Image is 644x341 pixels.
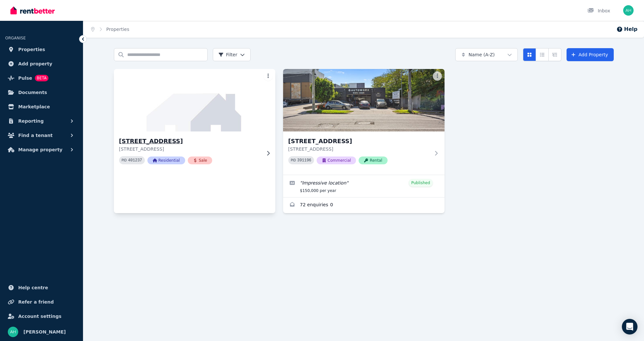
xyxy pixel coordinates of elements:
[188,157,212,164] span: Sale
[523,48,561,61] div: View options
[18,117,44,125] span: Reporting
[359,157,387,164] span: Rental
[616,25,637,33] button: Help
[18,89,47,96] span: Documents
[8,327,18,337] img: Allan Heigh
[5,115,78,128] button: Reporting
[536,48,549,61] button: Compact list view
[147,157,185,164] span: Residential
[623,5,634,16] img: Allan Heigh
[455,48,518,61] button: Name (A-Z)
[18,74,32,82] span: Pulse
[128,158,142,163] code: 401237
[5,295,78,308] a: Refer a friend
[587,7,610,14] div: Inbox
[283,175,445,197] a: Edit listing: Impressive location
[5,129,78,142] button: Find a tenant
[283,69,445,175] a: 37 Well St, Brighton[STREET_ADDRESS][STREET_ADDRESS]PID 391196CommercialRental
[18,103,50,111] span: Marketplace
[5,281,78,294] a: Help centre
[18,60,52,68] span: Add property
[622,319,637,334] div: Open Intercom Messenger
[18,284,48,292] span: Help centre
[288,137,430,146] h3: [STREET_ADDRESS]
[114,69,275,175] a: 3/2 Bayview Rd, Beaumaris[STREET_ADDRESS][STREET_ADDRESS]PID 401237ResidentialSale
[213,48,251,61] button: Filter
[5,43,78,56] a: Properties
[317,157,356,164] span: Commercial
[5,72,78,85] a: PulseBETA
[5,36,26,40] span: ORGANISE
[297,158,311,163] code: 391196
[5,86,78,99] a: Documents
[5,57,78,70] a: Add property
[264,72,273,81] button: More options
[5,310,78,323] a: Account settings
[288,146,430,152] p: [STREET_ADDRESS]
[548,48,561,61] button: Expanded list view
[119,146,261,152] p: [STREET_ADDRESS]
[83,21,137,38] nav: Breadcrumb
[122,158,127,162] small: PID
[291,158,296,162] small: PID
[523,48,536,61] button: Card view
[18,146,62,154] span: Manage property
[23,328,66,336] span: [PERSON_NAME]
[433,72,442,81] button: More options
[18,131,53,139] span: Find a tenant
[5,143,78,156] button: Manage property
[35,75,48,81] span: BETA
[567,48,614,61] a: Add Property
[18,298,54,306] span: Refer a friend
[10,6,55,15] img: RentBetter
[5,100,78,113] a: Marketplace
[469,51,495,58] span: Name (A-Z)
[283,69,445,131] img: 37 Well St, Brighton
[218,51,238,58] span: Filter
[119,137,261,146] h3: [STREET_ADDRESS]
[283,198,445,213] a: Enquiries for 37 Well St, Brighton
[106,27,130,32] a: Properties
[110,67,279,133] img: 3/2 Bayview Rd, Beaumaris
[18,46,45,53] span: Properties
[18,312,62,320] span: Account settings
